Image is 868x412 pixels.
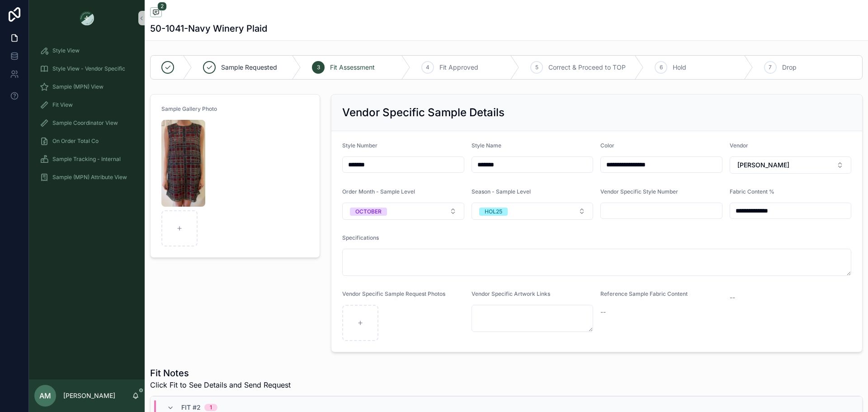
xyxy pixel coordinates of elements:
span: 3 [317,64,320,71]
span: Style View - Vendor Specific [52,65,125,72]
span: Vendor Specific Style Number [600,188,678,195]
a: Fit View [34,97,139,113]
span: Fit #2 [181,403,201,412]
span: Fabric Content % [730,188,774,195]
span: Hold [673,63,686,72]
span: Style Name [472,142,501,149]
span: -- [730,293,735,302]
span: [PERSON_NAME] [737,161,789,170]
div: 1 [210,404,212,411]
span: Sample (MPN) Attribute View [52,174,127,181]
span: Vendor Specific Sample Request Photos [342,290,445,297]
span: Sample (MPN) View [52,83,104,90]
span: Sample Tracking - Internal [52,156,121,163]
button: Select Button [472,203,594,220]
span: Vendor [730,142,748,149]
div: scrollable content [29,36,145,197]
button: Select Button [342,203,464,220]
h1: Fit Notes [150,367,291,379]
button: 2 [150,7,162,19]
span: Fit View [52,101,73,109]
span: -- [600,308,606,317]
span: AM [39,390,51,401]
span: Fit Assessment [330,63,375,72]
span: Style Number [342,142,377,149]
span: Sample Gallery Photo [161,105,217,112]
span: On Order Total Co [52,137,99,145]
img: App logo [80,11,94,25]
span: 6 [660,64,663,71]
span: Style View [52,47,80,54]
span: 4 [426,64,429,71]
span: 5 [535,64,538,71]
a: On Order Total Co [34,133,139,149]
span: Fit Approved [439,63,478,72]
span: Vendor Specific Artwork Links [472,290,550,297]
span: Color [600,142,614,149]
a: Style View - Vendor Specific [34,61,139,77]
a: Sample (MPN) View [34,79,139,95]
span: 2 [157,2,167,11]
span: Order Month - Sample Level [342,188,415,195]
a: Sample Coordinator View [34,115,139,131]
span: 7 [769,64,772,71]
span: Reference Sample Fabric Content [600,290,688,297]
span: Season - Sample Level [472,188,531,195]
span: Drop [782,63,797,72]
span: Sample Requested [221,63,277,72]
button: Select Button [730,156,852,174]
img: Screenshot-2025-07-28-at-9.54.55-AM.png [161,120,205,207]
div: OCTOBER [355,208,382,216]
h1: 50-1041-Navy Winery Plaid [150,22,267,35]
span: Correct & Proceed to TOP [548,63,626,72]
a: Style View [34,43,139,59]
p: [PERSON_NAME] [63,391,115,400]
h2: Vendor Specific Sample Details [342,105,505,120]
a: Sample Tracking - Internal [34,151,139,167]
span: Click Fit to See Details and Send Request [150,379,291,390]
div: HOL25 [485,208,502,216]
span: Specifications [342,234,379,241]
span: Sample Coordinator View [52,119,118,127]
a: Sample (MPN) Attribute View [34,169,139,185]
